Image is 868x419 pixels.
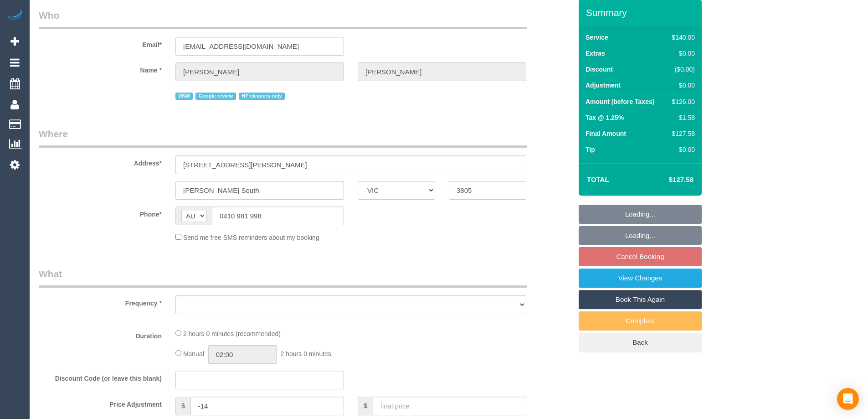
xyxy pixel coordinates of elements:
[39,127,527,148] legend: Where
[358,397,373,415] span: $
[668,33,695,42] div: $140.00
[175,181,344,200] input: Suburb*
[579,290,702,309] a: Book This Again
[586,129,626,138] label: Final Amount
[668,81,695,90] div: $0.00
[183,330,281,337] span: 2 hours 0 minutes (recommended)
[642,176,693,184] h4: $127.58
[586,97,654,106] label: Amount (before Taxes)
[837,388,859,410] div: Open Intercom Messenger
[449,181,526,200] input: Post Code*
[32,328,169,341] label: Duration
[373,397,526,415] input: final price
[32,62,169,75] label: Name *
[39,9,527,29] legend: Who
[175,37,344,56] input: Email*
[586,33,608,42] label: Service
[586,49,605,58] label: Extras
[668,65,695,74] div: ($0.00)
[668,145,695,154] div: $0.00
[586,145,595,154] label: Tip
[358,62,526,81] input: Last Name*
[175,93,193,100] span: DNM
[183,350,204,357] span: Manual
[668,129,695,138] div: $127.58
[281,350,331,357] span: 2 hours 0 minutes
[668,97,695,106] div: $126.00
[32,295,169,308] label: Frequency *
[586,113,624,122] label: Tax @ 1.25%
[586,7,697,18] h3: Summary
[195,93,236,100] span: Google review
[668,49,695,58] div: $0.00
[32,397,169,409] label: Price Adjustment
[32,371,169,383] label: Discount Code (or leave this blank)
[239,93,285,100] span: HP cleaners only
[5,9,24,22] img: Automaid Logo
[212,207,344,225] input: Phone*
[587,176,609,183] strong: Total
[39,267,527,288] legend: What
[175,397,190,415] span: $
[175,62,344,81] input: First Name*
[579,333,702,352] a: Back
[668,113,695,122] div: $1.58
[32,207,169,219] label: Phone*
[579,269,702,288] a: View Changes
[586,81,621,90] label: Adjustment
[32,155,169,168] label: Address*
[183,234,319,241] span: Send me free SMS reminders about my booking
[32,37,169,49] label: Email*
[586,65,613,74] label: Discount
